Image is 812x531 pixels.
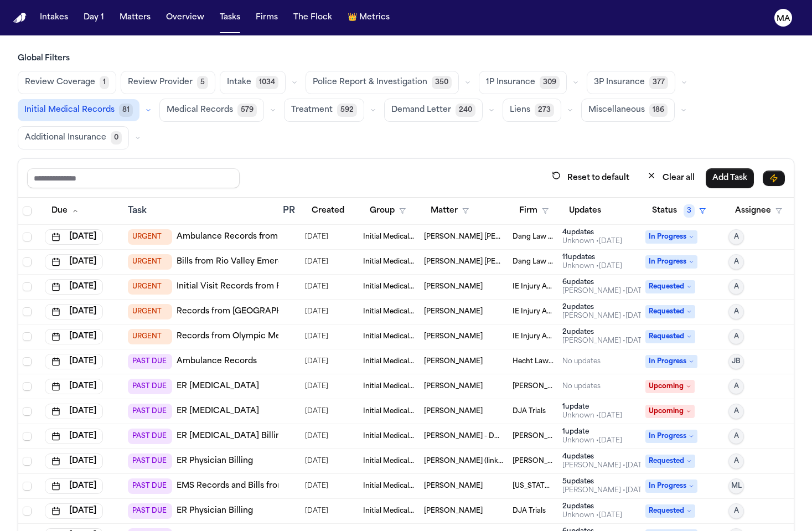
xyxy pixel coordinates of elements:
[23,407,32,416] span: Select row
[479,71,567,94] button: 1P Insurance309
[706,168,754,188] button: Add Task
[18,71,116,94] button: Review Coverage1
[177,231,396,243] a: Ambulance Records from Acadian Ambulance Services
[728,478,744,494] button: ML
[45,429,103,444] button: [DATE]
[513,507,546,515] span: DJA Trials
[731,482,742,491] span: ML
[343,8,394,28] a: crownMetrics
[728,379,744,394] button: A
[23,482,32,491] span: Select row
[115,8,155,28] button: Matters
[23,307,32,316] span: Select row
[79,8,108,28] button: Day 1
[728,429,744,444] button: A
[456,104,475,117] span: 240
[513,407,546,416] span: DJA Trials
[545,168,636,188] button: Reset to default
[284,99,364,122] button: Treatment592
[391,105,451,116] span: Demand Letter
[237,104,257,117] span: 579
[45,478,103,494] button: [DATE]
[649,104,668,117] span: 186
[45,354,103,369] button: [DATE]
[432,76,452,89] span: 350
[306,71,459,94] button: Police Report & Investigation350
[23,507,32,515] span: Select row
[562,427,622,436] div: 1 update
[728,229,744,245] button: A
[728,329,744,344] button: A
[728,279,744,295] button: A
[645,480,697,493] span: In Progress
[251,8,282,28] a: Firms
[649,76,668,89] span: 377
[128,77,193,88] span: Review Provider
[291,105,333,116] span: Treatment
[645,380,695,393] span: Upcoming
[18,99,139,121] button: Initial Medical Records81
[535,104,554,117] span: 273
[734,233,739,241] span: A
[289,8,337,28] button: The Flock
[45,304,103,319] button: [DATE]
[513,233,554,241] span: Dang Law Group
[283,204,296,218] div: PR
[305,503,328,519] span: 5/29/2025, 2:52:48 PM
[45,404,103,419] button: [DATE]
[45,503,103,519] button: [DATE]
[728,404,744,419] button: A
[18,126,129,149] button: Additional Insurance0
[562,486,649,495] div: Last updated by Denise Biggs at 7/10/2025, 1:49:06 PM
[562,328,649,337] div: 2 update s
[513,457,554,466] span: Mohamed K Ahmed
[128,279,172,295] span: URGENT
[424,201,475,221] button: Matter
[363,382,415,391] span: Initial Medical Records
[128,404,172,419] span: PAST DUE
[305,379,328,394] span: 5/30/2025, 5:51:44 PM
[424,357,483,366] span: Moises Medina
[45,279,103,295] button: [DATE]
[734,457,739,466] span: A
[128,254,172,270] span: URGENT
[424,382,483,391] span: Lisa Rada
[45,254,103,270] button: [DATE]
[363,357,415,366] span: Initial Medical Records
[35,8,73,28] button: Intakes
[732,357,741,366] span: JB
[645,201,712,221] button: Status3
[23,332,32,341] span: Select row
[45,201,85,221] button: Due
[424,332,483,341] span: Brandon Arteaga
[128,204,274,218] div: Task
[305,453,328,469] span: 6/3/2025, 10:32:03 AM
[562,201,608,221] button: Updates
[486,77,535,88] span: 1P Insurance
[128,304,172,319] span: URGENT
[100,76,109,89] span: 1
[734,432,739,441] span: A
[510,105,530,116] span: Liens
[513,432,554,441] span: Albert Le
[645,255,697,269] span: In Progress
[128,229,172,245] span: URGENT
[513,257,554,266] span: Dang Law Group
[177,456,253,467] a: ER Physician Billing
[562,303,649,312] div: 2 update s
[162,8,209,28] a: Overview
[734,407,739,416] span: A
[363,407,415,416] span: Initial Medical Records
[128,429,172,444] span: PAST DUE
[363,482,415,491] span: Initial Medical Records
[23,382,32,391] span: Select row
[513,332,554,341] span: IE Injury Attorney
[128,503,172,519] span: PAST DUE
[305,329,328,344] span: 5/17/2025, 11:26:51 AM
[177,406,259,417] a: ER [MEDICAL_DATA]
